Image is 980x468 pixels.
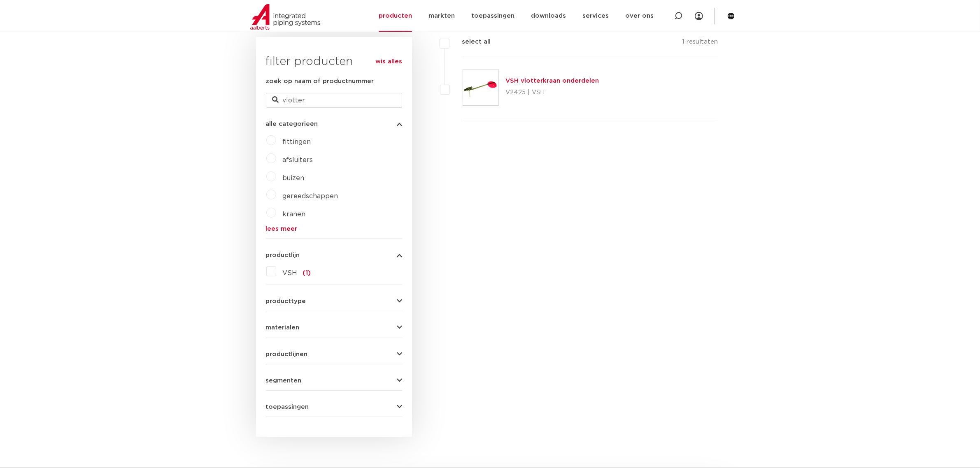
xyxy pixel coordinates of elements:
span: (1) [303,270,311,276]
label: zoek op naam of productnummer [266,76,374,86]
span: producttype [266,298,306,304]
a: buizen [283,175,305,181]
p: V2425 | VSH [505,86,599,99]
button: productlijn [266,252,402,258]
span: alle categorieën [266,121,318,127]
span: productlijn [266,252,300,258]
a: wis alles [375,57,402,67]
a: VSH vlotterkraan onderdelen [505,78,599,84]
span: toepassingen [266,404,309,410]
a: fittingen [283,139,311,145]
span: VSH [283,270,298,276]
span: materialen [266,324,300,331]
h3: filter producten [266,53,402,70]
button: toepassingen [266,404,402,410]
a: gereedschappen [283,193,338,199]
button: segmenten [266,378,402,384]
button: alle categorieën [266,121,402,127]
button: materialen [266,324,402,331]
a: afsluiters [283,157,313,163]
p: 1 resultaten [682,37,718,50]
label: select all [449,37,491,47]
img: Thumbnail for VSH vlotterkraan onderdelen [463,70,498,105]
span: segmenten [266,378,302,384]
a: lees meer [266,226,402,232]
button: producttype [266,298,402,304]
a: kranen [283,211,306,218]
span: productlijnen [266,351,308,357]
button: productlijnen [266,351,402,357]
input: zoeken [266,93,402,108]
